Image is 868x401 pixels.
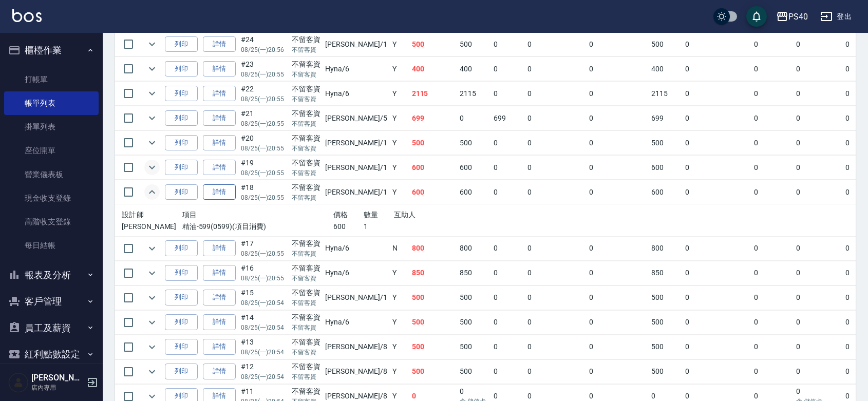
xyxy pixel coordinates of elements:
[165,314,198,330] button: 列印
[587,359,649,384] td: 0
[491,106,525,130] td: 699
[4,315,99,341] button: 員工及薪資
[409,236,458,260] td: 800
[8,372,29,393] img: Person
[238,82,289,106] td: #22
[649,106,683,130] td: 699
[409,285,458,310] td: 500
[409,131,458,155] td: 500
[525,32,587,56] td: 0
[144,315,160,330] button: expand row
[292,59,320,70] div: 不留客資
[390,180,409,204] td: Y
[751,131,794,155] td: 0
[683,359,751,384] td: 0
[751,310,794,334] td: 0
[794,131,843,155] td: 0
[457,261,491,285] td: 850
[525,57,587,81] td: 0
[491,236,525,260] td: 0
[751,359,794,384] td: 0
[203,61,236,77] a: 詳情
[683,180,751,204] td: 0
[292,361,320,372] div: 不留客資
[165,135,198,151] button: 列印
[491,32,525,56] td: 0
[144,339,160,355] button: expand row
[788,10,808,23] div: PS40
[241,168,287,178] p: 08/25 (一) 20:55
[525,156,587,180] td: 0
[4,210,99,234] a: 高階收支登錄
[4,37,99,64] button: 櫃檯作業
[751,57,794,81] td: 0
[165,36,198,52] button: 列印
[587,285,649,310] td: 0
[457,310,491,334] td: 500
[649,359,683,384] td: 500
[794,285,843,310] td: 0
[238,261,289,285] td: #16
[409,106,458,130] td: 699
[292,119,320,128] p: 不留客資
[683,57,751,81] td: 0
[238,156,289,180] td: #19
[587,335,649,359] td: 0
[241,45,287,54] p: 08/25 (一) 20:56
[292,133,320,144] div: 不留客資
[292,263,320,274] div: 不留客資
[323,261,389,285] td: Hyna /6
[457,156,491,180] td: 600
[182,221,333,232] p: 精油-599(0599)(項目消費)
[292,288,320,298] div: 不留客資
[203,160,236,176] a: 詳情
[587,131,649,155] td: 0
[525,236,587,260] td: 0
[409,82,458,106] td: 2115
[238,180,289,204] td: #18
[238,359,289,384] td: #12
[649,335,683,359] td: 500
[292,348,320,357] p: 不留客資
[292,312,320,323] div: 不留客資
[238,310,289,334] td: #14
[323,82,389,106] td: Hyna /6
[457,82,491,106] td: 2115
[794,156,843,180] td: 0
[241,298,287,308] p: 08/25 (一) 20:54
[323,57,389,81] td: Hyna /6
[649,285,683,310] td: 500
[238,32,289,56] td: #24
[587,82,649,106] td: 0
[457,236,491,260] td: 800
[751,285,794,310] td: 0
[751,261,794,285] td: 0
[144,36,160,52] button: expand row
[491,131,525,155] td: 0
[649,57,683,81] td: 400
[491,335,525,359] td: 0
[390,106,409,130] td: Y
[457,180,491,204] td: 600
[364,221,394,232] p: 1
[203,184,236,200] a: 詳情
[390,359,409,384] td: Y
[491,82,525,106] td: 0
[457,335,491,359] td: 500
[751,180,794,204] td: 0
[751,335,794,359] td: 0
[794,106,843,130] td: 0
[238,285,289,310] td: #15
[525,131,587,155] td: 0
[587,156,649,180] td: 0
[238,236,289,260] td: #17
[292,298,320,308] p: 不留客資
[31,373,84,383] h5: [PERSON_NAME]
[144,110,160,126] button: expand row
[525,310,587,334] td: 0
[491,57,525,81] td: 0
[4,186,99,210] a: 現金收支登錄
[182,211,197,219] span: 項目
[794,57,843,81] td: 0
[292,34,320,45] div: 不留客資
